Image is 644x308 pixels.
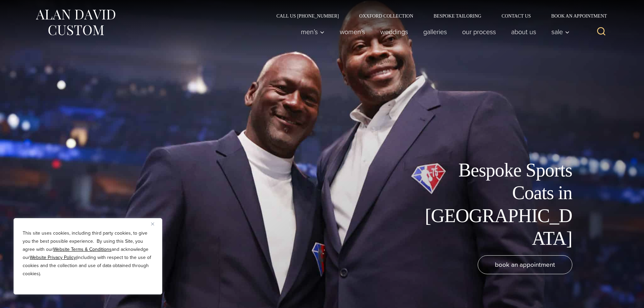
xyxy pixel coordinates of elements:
[349,14,423,18] a: Oxxford Collection
[30,254,76,261] a: Website Privacy Policy
[415,25,454,39] a: Galleries
[503,25,544,39] a: About Us
[151,220,159,228] button: Close
[495,260,555,269] span: book an appointment
[301,28,325,35] span: Men’s
[541,14,609,18] a: Book an Appointment
[454,25,503,39] a: Our Process
[266,14,349,18] a: Call Us [PHONE_NUMBER]
[332,25,373,39] a: Women’s
[35,7,116,38] img: Alan David Custom
[53,246,112,253] a: Website Terms & Conditions
[551,28,570,35] span: Sale
[293,25,573,39] nav: Primary Navigation
[492,14,541,18] a: Contact Us
[23,229,153,278] p: This site uses cookies, including third party cookies, to give you the best possible experience. ...
[420,159,572,250] h1: Bespoke Sports Coats in [GEOGRAPHIC_DATA]
[151,222,154,226] img: Close
[423,14,491,18] a: Bespoke Tailoring
[478,255,572,274] a: book an appointment
[266,14,610,18] nav: Secondary Navigation
[593,24,610,40] button: View Search Form
[373,25,415,39] a: weddings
